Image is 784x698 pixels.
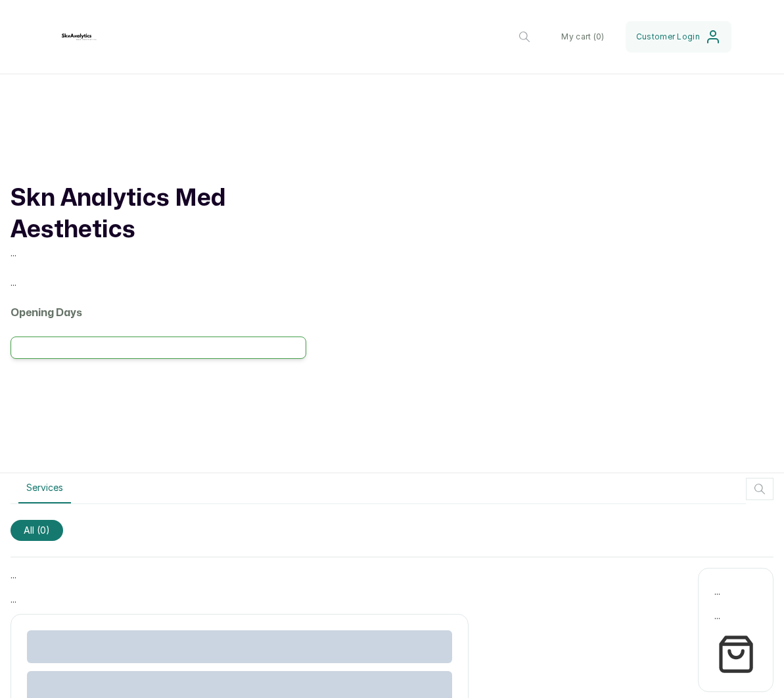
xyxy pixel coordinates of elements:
[714,584,757,598] p: ...
[11,305,306,321] h2: Opening Days
[53,11,105,63] img: business logo
[11,246,306,260] p: ...
[626,21,731,53] button: Customer Login
[11,592,16,606] p: ...
[636,32,700,42] span: Customer Login
[11,275,306,289] p: ...
[551,21,614,53] button: My cart (0)
[11,520,63,541] span: All (0)
[18,473,71,503] button: Services
[11,568,469,582] p: ...
[714,609,757,622] p: ...
[11,183,306,246] h1: Skn Analytics Med Aesthetics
